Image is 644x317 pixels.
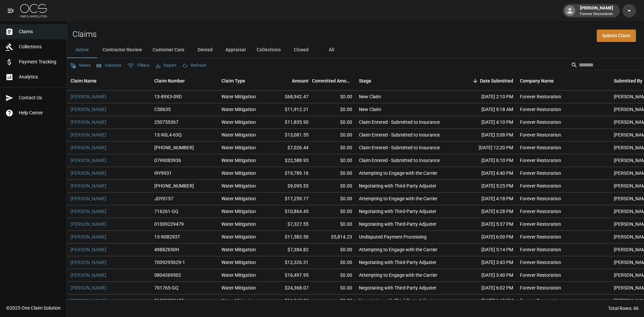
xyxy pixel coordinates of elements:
div: [DATE] 12:20 PM [456,142,517,154]
div: Stage [356,71,456,90]
a: [PERSON_NAME] [70,182,106,189]
div: New Claim [359,93,381,100]
div: $68,942.47 [268,91,312,103]
div: Claim Number [151,71,218,90]
div: $16,248.93 [268,295,312,307]
div: $11,583.50 [268,231,312,244]
div: Total Rows: 46 [608,305,639,312]
div: Claim Entered - Submitted to Insurance [359,131,440,138]
a: [PERSON_NAME] [70,119,106,125]
div: Forever Restoration [520,272,561,278]
div: Negotiating with Third-Party Adjuster [359,259,436,266]
div: Forever Restoration [520,182,561,189]
div: Water Mitigation [221,144,256,151]
div: Water Mitigation [221,233,256,240]
div: 250755367 [154,119,178,125]
button: Refresh [180,60,208,71]
div: $22,588.93 [268,154,312,167]
div: [DATE] 5:25 PM [456,180,517,193]
div: $0.00 [312,218,356,231]
h2: Claims [72,30,97,39]
div: JDY0157 [154,195,173,202]
a: [PERSON_NAME] [70,297,106,304]
span: Payment Tracking [19,58,61,65]
div: [DATE] 6:02 PM [456,282,517,295]
div: [DATE] 4:40 PM [456,167,517,180]
div: Forever Restoration [520,119,561,125]
div: Claim Type [218,71,268,90]
div: $0.00 [312,205,356,218]
div: 4988Z650H [154,246,179,253]
span: Contact Us [19,94,61,101]
div: Forever Restoration [520,297,561,304]
div: Forever Restoration [520,93,561,100]
div: $0.00 [312,103,356,116]
div: [DATE] 5:14 PM [456,244,517,256]
button: Customer Care [147,42,190,58]
div: Water Mitigation [221,182,256,189]
div: Amount [292,71,309,90]
div: dynamic tabs [67,42,644,58]
div: C58635 [154,106,171,113]
div: Date Submitted [480,71,513,90]
div: Water Mitigation [221,131,256,138]
div: Attempting to Engage with the Carrier [359,195,437,202]
div: Water Mitigation [221,106,256,113]
span: Claims [19,28,61,35]
div: Water Mitigation [221,170,256,176]
button: Select columns [95,60,123,71]
div: Forever Restoration [520,233,561,240]
div: Water Mitigation [221,272,256,278]
div: Search [571,60,643,72]
div: Claim Entered - Submitted to Insurance [359,119,440,125]
div: Undisputed Payment Processing [359,233,427,240]
button: All [316,42,346,58]
a: [PERSON_NAME] [70,195,106,202]
div: $0.00 [312,167,356,180]
div: $0.00 [312,244,356,256]
div: Attempting to Engage with the Carrier [359,246,437,253]
div: Forever Restoration [520,221,561,227]
div: 7009295629-1 [154,259,185,266]
a: [PERSON_NAME] [70,259,106,266]
img: ocs-logo-white-transparent.png [20,4,47,17]
div: $11,912.21 [268,103,312,116]
div: Water Mitigation [221,221,256,227]
div: $7,327.55 [268,218,312,231]
div: Negotiating with Third-Party Adjuster [359,221,436,227]
div: Claim Name [70,71,97,90]
div: [DATE] 3:08 PM [456,129,517,142]
div: [DATE] 6:40 PM [456,295,517,307]
div: [PERSON_NAME] [577,5,616,17]
div: Committed Amount [312,71,352,90]
a: [PERSON_NAME] [70,170,106,176]
div: © 2025 One Claim Solution [6,305,61,311]
div: Forever Restoration [520,195,561,202]
button: Collections [251,42,286,58]
div: $0.00 [312,282,356,295]
div: $0.00 [312,295,356,307]
button: Export [154,60,178,71]
div: $5,814.23 [312,231,356,244]
div: [DATE] 6:10 PM [456,154,517,167]
div: 01009202455 [154,297,184,304]
div: Forever Restoration [520,208,561,215]
div: $7,384.82 [268,244,312,256]
div: Forever Restoration [520,246,561,253]
div: Date Submitted [456,71,517,90]
div: Company Name [520,71,554,90]
div: [DATE] 5:37 PM [456,218,517,231]
div: $0.00 [312,256,356,269]
a: Submit Claim [597,30,636,42]
div: 716261-GQ [154,208,178,215]
div: Amount [268,71,312,90]
a: [PERSON_NAME] [70,131,106,138]
div: Water Mitigation [221,157,256,164]
div: $0.00 [312,154,356,167]
div: Submitted By [614,71,642,90]
div: [DATE] 9:18 AM [456,103,517,116]
div: Attempting to Engage with the Carrier [359,170,437,176]
a: [PERSON_NAME] [70,284,106,291]
div: Water Mitigation [221,119,256,125]
div: 0804369502 [154,272,181,278]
